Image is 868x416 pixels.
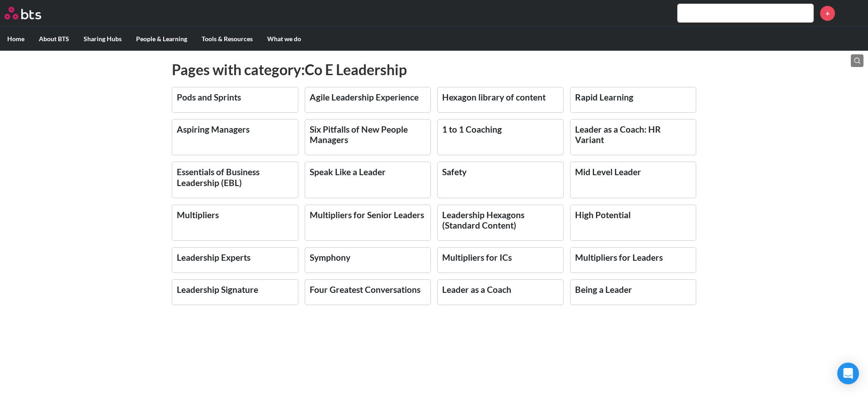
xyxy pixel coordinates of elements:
a: Leadership Hexagons (Standard Content) [442,210,524,230]
a: Pods and Sprints [177,92,241,102]
a: Agile Leadership Experience [310,92,419,102]
a: Six Pitfalls of New People Managers [310,124,408,145]
a: 1 to 1 Coaching [442,124,502,134]
a: Multipliers for ICs [442,252,512,263]
a: Multipliers for Senior Leaders [310,210,424,220]
a: Four Greatest Conversations [310,284,420,295]
h1: Pages with category: Co E Leadership [172,60,696,80]
label: People & Learning [129,27,194,51]
a: Being a Leader [575,284,632,295]
label: What we do [260,27,308,51]
a: Safety [442,167,467,177]
label: Sharing Hubs [76,27,129,51]
a: Leader as a Coach [442,284,511,295]
img: Ilona Cohen [842,2,863,24]
a: Symphony [310,252,350,263]
a: Hexagon library of content [442,92,546,102]
a: Aspiring Managers [177,124,250,134]
a: Speak Like a Leader [310,167,386,177]
label: About BTS [32,27,76,51]
a: Go home [5,7,58,19]
a: High Potential [575,210,631,220]
label: Tools & Resources [194,27,260,51]
a: Essentials of Business Leadership (EBL) [177,167,259,187]
a: Leadership Experts [177,252,250,263]
a: + [820,6,835,21]
a: Mid Level Leader [575,167,641,177]
div: Open Intercom Messenger [837,363,859,384]
img: BTS Logo [5,7,41,19]
a: Multipliers [177,210,219,220]
a: Profile [842,2,863,24]
a: Multipliers for Leaders [575,252,663,263]
a: Leadership Signature [177,284,258,295]
a: Rapid Learning [575,92,633,102]
a: Leader as a Coach: HR Variant [575,124,661,145]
